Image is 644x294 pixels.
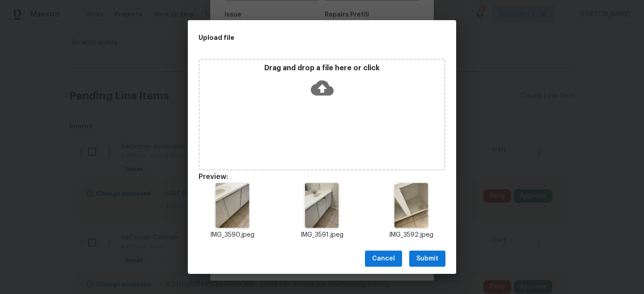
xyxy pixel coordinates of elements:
[216,183,249,228] img: 9k=
[394,183,428,228] img: Z
[365,251,402,267] button: Cancel
[305,183,339,228] img: 9k=
[288,230,356,240] p: IMG_3591.jpeg
[416,253,438,264] span: Submit
[377,230,445,240] p: IMG_3592.jpeg
[199,33,405,43] h2: Upload file
[200,64,444,73] p: Drag and drop a file here or click
[409,251,445,267] button: Submit
[372,253,395,264] span: Cancel
[199,230,267,240] p: IMG_3590.jpeg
